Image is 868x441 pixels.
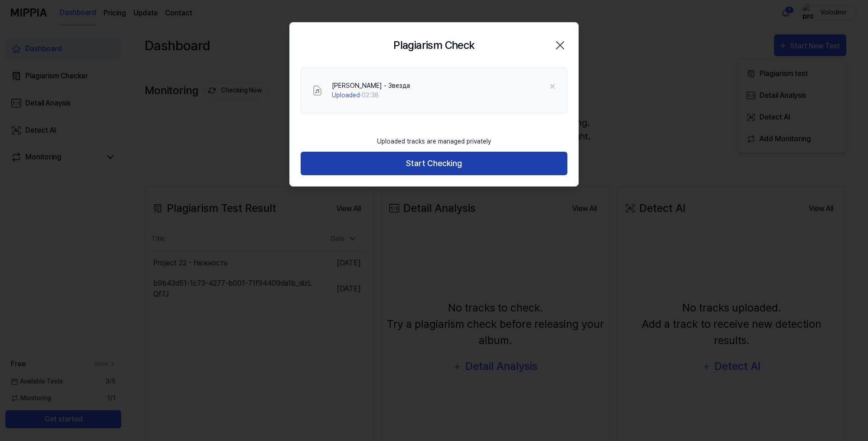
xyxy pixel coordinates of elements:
[301,152,567,176] button: Start Checking
[332,91,410,100] div: · 02:38
[372,131,496,152] div: Uploaded tracks are managed privately
[312,85,323,96] img: File Select
[393,37,474,53] h2: Plagiarism Check
[332,91,360,99] span: Uploaded
[332,81,410,91] div: [PERSON_NAME] - Звезда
